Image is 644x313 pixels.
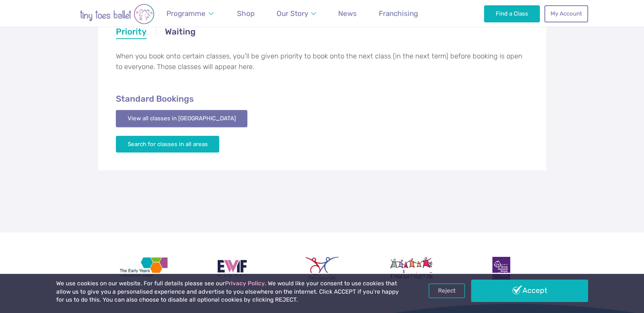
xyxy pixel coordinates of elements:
span: Franchising [379,9,418,18]
a: News [335,5,361,22]
span: Our Story [277,9,308,18]
a: Accept [471,280,588,302]
a: Waiting [165,26,196,39]
a: Our Story [273,5,320,22]
a: My Account [544,5,588,22]
img: Para Dance UK [305,257,338,280]
img: The Early Years Foundation Stage [118,257,168,280]
img: Encouraging Women Into Franchising [214,257,250,280]
a: Privacy Policy [225,280,265,287]
a: View all classes in [GEOGRAPHIC_DATA] [116,110,248,127]
p: We use cookies on our website. For full details please see our . We would like your consent to us... [56,280,402,304]
h2: Standard Bookings [116,94,528,104]
a: Franchising [375,5,422,22]
span: Shop [237,9,255,18]
p: When you book onto certain classes, you'll be given priority to book onto the next class (in the ... [116,51,528,72]
a: Search for classes in all areas [116,136,220,153]
span: Programme [166,9,206,18]
a: Programme [163,5,217,22]
a: Shop [234,5,258,22]
a: Find a Class [484,5,540,22]
span: News [338,9,357,18]
img: tiny toes ballet [56,4,178,24]
a: Reject [429,283,465,298]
